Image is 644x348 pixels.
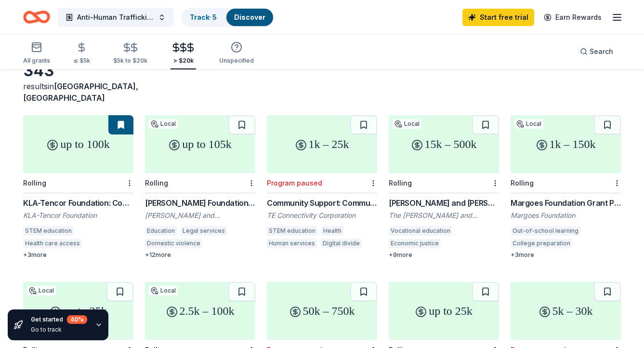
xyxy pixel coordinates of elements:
div: [PERSON_NAME] and [PERSON_NAME] Fund [PERSON_NAME] [389,197,499,209]
div: ≤ $5k [73,57,90,65]
button: > $20k [171,38,196,69]
div: KLA-Tencor Foundation [23,211,133,220]
div: Community Support: Community Ambassador Program ([GEOGRAPHIC_DATA] and Outside the [GEOGRAPHIC_DA... [267,197,377,209]
div: up to 105k [145,115,255,173]
div: Digital divide [321,239,362,248]
div: Health care access [23,239,82,248]
div: up to 25k [23,282,133,340]
a: 15k – 500kLocalRolling[PERSON_NAME] and [PERSON_NAME] Fund [PERSON_NAME]The [PERSON_NAME] and [PE... [389,115,499,259]
div: 2.5k – 100k [145,282,255,340]
div: > $20k [171,57,196,65]
div: up to 25k [389,282,499,340]
a: Earn Rewards [538,9,607,26]
div: Local [27,286,56,295]
div: Domestic violence [145,239,202,248]
div: Vocational education [389,226,452,236]
button: Search [572,42,621,61]
div: Go to track [31,326,87,334]
div: + 3 more [23,251,133,259]
div: Local [514,119,543,129]
div: 1k – 25k [267,115,377,173]
div: + 3 more [511,251,621,259]
div: 343 [23,61,133,80]
a: 1k – 25kProgram pausedCommunity Support: Community Ambassador Program ([GEOGRAPHIC_DATA] and Outs... [267,115,377,251]
div: Education [145,226,177,236]
span: in [23,81,138,103]
div: $5k to $20k [113,57,147,65]
div: College preparation [511,239,572,248]
a: up to 105kLocalRolling[PERSON_NAME] Foundation Grant[PERSON_NAME] and [PERSON_NAME] FoundationEdu... [145,115,255,259]
a: Discover [234,13,265,21]
button: Anti-Human Trafficking Poster Campaign [58,8,173,27]
div: results [23,80,133,104]
a: 1k – 150kLocalRollingMargoes Foundation Grant ProgramMargoes FoundationOut-of-school learningColl... [511,115,621,259]
div: + 12 more [145,251,255,259]
div: up to 100k [23,115,133,173]
div: Rolling [389,179,412,187]
button: Track· 5Discover [181,8,274,27]
div: KLA-Tencor Foundation: Community Investment Fund [23,197,133,209]
div: Rolling [511,179,534,187]
div: The [PERSON_NAME] and [PERSON_NAME] Fund [389,211,499,220]
a: Start free trial [462,9,534,26]
a: Home [23,6,50,28]
div: STEM education [23,226,74,236]
div: Legal services [181,226,227,236]
div: All grants [23,57,50,65]
div: 15k – 500k [389,115,499,173]
div: Local [393,119,421,129]
div: 40 % [67,315,87,324]
a: up to 100kRollingKLA-Tencor Foundation: Community Investment FundKLA-Tencor FoundationSTEM educat... [23,115,133,259]
div: + 9 more [389,251,499,259]
div: STEM education [267,226,317,236]
div: Out-of-school learning [511,226,580,236]
button: Unspecified [219,38,254,69]
div: TE Connectivity Corporation [267,211,377,220]
button: ≤ $5k [73,38,90,69]
div: Program paused [267,179,322,187]
div: Public affairs [86,239,127,248]
div: Margoes Foundation [511,211,621,220]
span: Anti-Human Trafficking Poster Campaign [77,12,154,23]
div: 1k – 150k [511,115,621,173]
button: All grants [23,38,50,69]
div: 5k – 30k [511,282,621,340]
button: $5k to $20k [113,38,147,69]
span: Search [590,46,613,57]
div: Health [321,226,343,236]
div: Local [149,119,178,129]
div: Human services [267,239,317,248]
div: 50k – 750k [267,282,377,340]
span: [GEOGRAPHIC_DATA], [GEOGRAPHIC_DATA] [23,81,138,103]
div: Rolling [23,179,46,187]
div: Rolling [145,179,168,187]
div: Unspecified [219,57,254,65]
div: Local [149,286,178,295]
div: Get started [31,315,87,324]
div: [PERSON_NAME] and [PERSON_NAME] Foundation [145,211,255,220]
div: [PERSON_NAME] Foundation Grant [145,197,255,209]
div: Margoes Foundation Grant Program [511,197,621,209]
div: Economic justice [389,239,441,248]
a: Track· 5 [190,13,217,21]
